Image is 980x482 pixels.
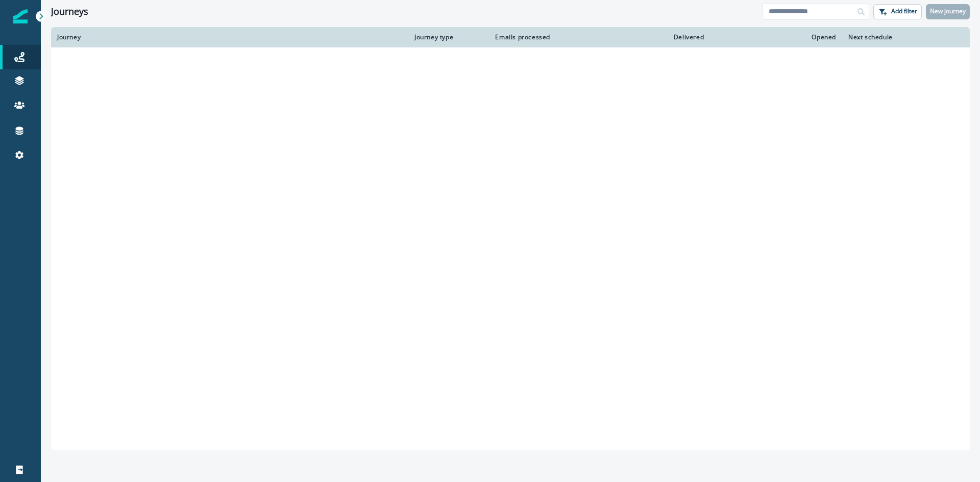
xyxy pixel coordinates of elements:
[562,33,704,41] div: Delivered
[716,33,836,41] div: Opened
[930,8,966,15] p: New journey
[414,33,479,41] div: Journey type
[57,33,402,41] div: Journey
[13,9,28,23] img: Inflection
[848,33,938,41] div: Next schedule
[926,4,970,19] button: New journey
[491,33,550,41] div: Emails processed
[873,4,922,19] button: Add filter
[891,8,917,15] p: Add filter
[51,6,88,17] h1: Journeys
